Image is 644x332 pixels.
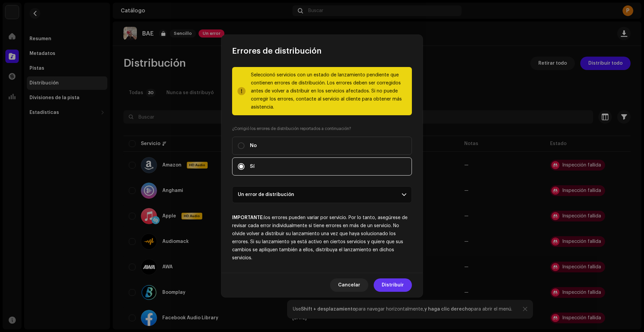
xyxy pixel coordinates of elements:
[232,214,412,262] div: los errores pueden variar por servicio. Por lo tanto, asegúrese de revisar cada error individualm...
[382,278,404,292] span: Distribuir
[250,142,257,149] span: No
[330,278,368,292] button: Cancelar
[232,46,322,56] span: Errores de distribución
[250,163,255,170] span: Sí
[232,126,412,131] label: ¿Corrigió los errores de distribución reportados a continuación?
[374,278,412,292] button: Distribuir
[338,278,360,292] span: Cancelar
[251,71,407,111] div: Seleccionó servicios con un estado de lanzamiento pendiente que contienen errores de distribución...
[232,186,412,203] p-accordion-header: Un error de distribución
[232,215,264,220] strong: IMPORTANTE:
